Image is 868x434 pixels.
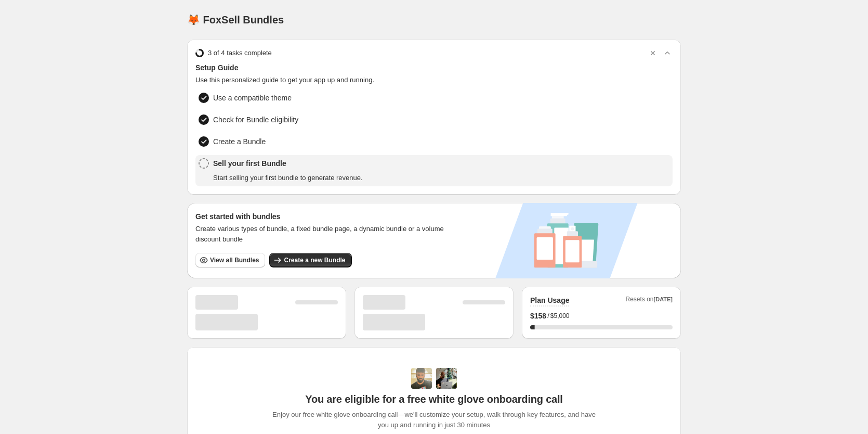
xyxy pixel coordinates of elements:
img: Prakhar [436,368,457,389]
span: Create a new Bundle [284,256,345,264]
div: / [530,311,673,321]
span: $ 158 [530,311,546,321]
span: You are eligible for a free white glove onboarding call [305,393,562,405]
span: Sell your first Bundle [213,158,363,169]
span: Resets on [626,295,673,307]
button: Create a new Bundle [269,253,351,267]
span: Create various types of bundle, a fixed bundle page, a dynamic bundle or a volume discount bundle [195,224,454,245]
span: Use this personalized guide to get your app up and running. [195,75,673,85]
span: Check for Bundle eligibility [213,114,298,125]
span: Enjoy our free white glove onboarding call—we'll customize your setup, walk through key features,... [267,410,601,430]
h3: Get started with bundles [195,211,454,222]
span: View all Bundles [210,256,259,264]
button: View all Bundles [195,253,265,267]
span: Setup Guide [195,62,673,73]
img: Adi [411,368,432,389]
span: $5,000 [550,312,570,320]
span: 3 of 4 tasks complete [208,48,272,58]
span: Create a Bundle [213,136,266,147]
h1: 🦊 FoxSell Bundles [187,14,284,26]
span: Start selling your first bundle to generate revenue. [213,173,363,183]
span: Use a compatible theme [213,93,292,103]
span: [DATE] [654,296,673,302]
h2: Plan Usage [530,295,569,305]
